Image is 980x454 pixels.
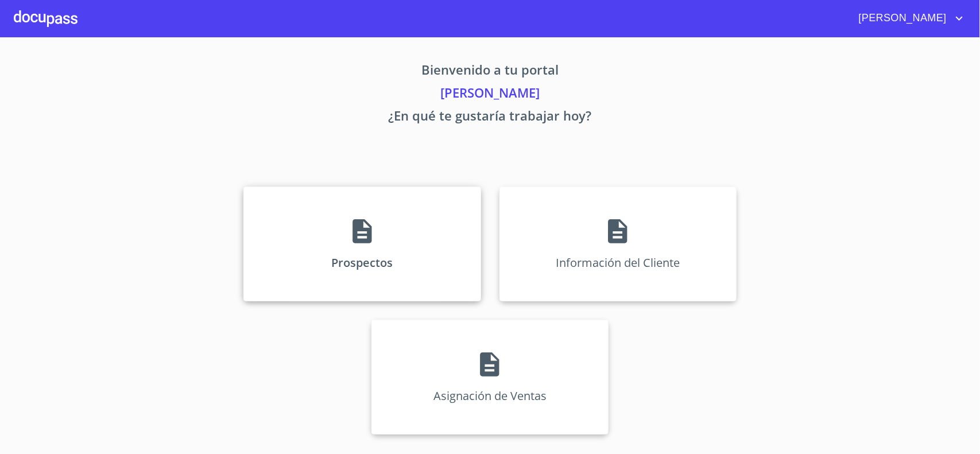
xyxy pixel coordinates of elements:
p: Prospectos [331,255,393,270]
p: ¿En qué te gustaría trabajar hoy? [137,106,844,129]
p: Bienvenido a tu portal [137,60,844,83]
span: [PERSON_NAME] [850,9,952,28]
p: Información del Cliente [556,255,680,270]
p: [PERSON_NAME] [137,83,844,106]
button: account of current user [850,9,966,28]
p: Asignación de Ventas [433,388,547,403]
